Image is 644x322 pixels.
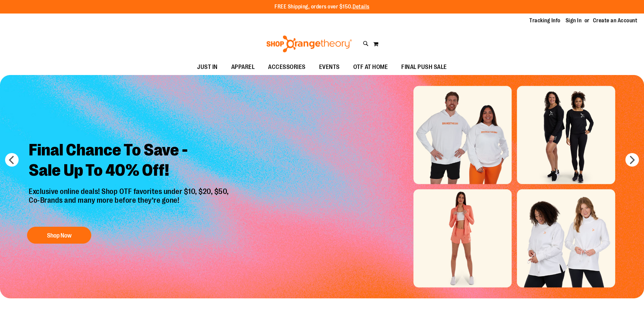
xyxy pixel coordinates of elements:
[24,187,236,220] p: Exclusive online deals! Shop OTF favorites under $10, $20, $50, Co-Brands and many more before th...
[347,59,395,75] a: OTF AT HOME
[319,59,340,75] span: EVENTS
[312,59,347,75] a: EVENTS
[224,59,262,75] a: APPAREL
[265,35,353,52] img: Shop Orangetheory
[27,227,91,244] button: Shop Now
[566,17,582,24] a: Sign In
[197,59,218,75] span: JUST IN
[353,59,388,75] span: OTF AT HOME
[5,153,19,167] button: prev
[231,59,255,75] span: APPAREL
[24,135,236,187] h2: Final Chance To Save - Sale Up To 40% Off!
[593,17,638,24] a: Create an Account
[401,59,447,75] span: FINAL PUSH SALE
[395,59,454,75] a: FINAL PUSH SALE
[190,59,224,75] a: JUST IN
[24,135,236,247] a: Final Chance To Save -Sale Up To 40% Off! Exclusive online deals! Shop OTF favorites under $10, $...
[529,17,560,24] a: Tracking Info
[268,59,306,75] span: ACCESSORIES
[353,4,369,10] a: Details
[261,59,312,75] a: ACCESSORIES
[625,153,639,167] button: next
[275,3,369,11] p: FREE Shipping, orders over $150.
